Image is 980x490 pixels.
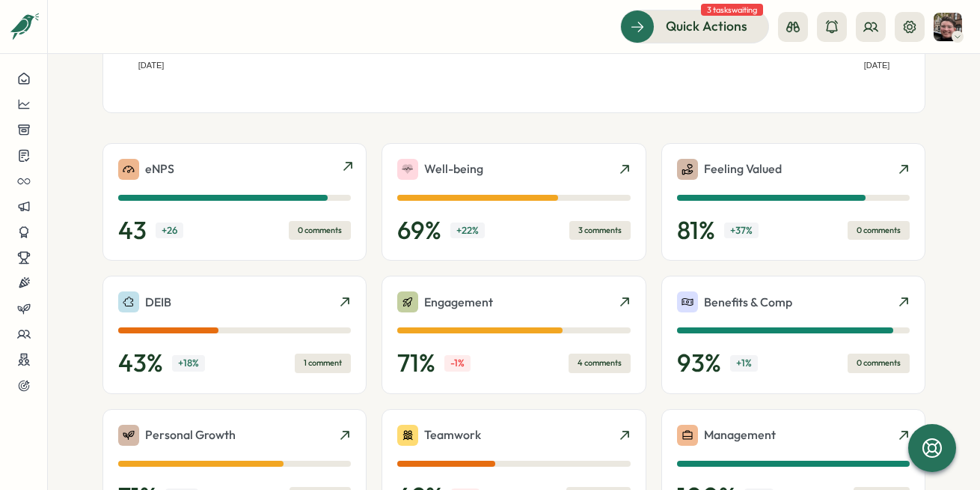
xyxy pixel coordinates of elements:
[172,355,205,372] p: + 18 %
[569,354,631,372] div: 4 comments
[704,160,782,178] p: Feeling Valued
[424,293,493,312] p: Engagement
[138,61,165,70] text: [DATE]
[145,426,236,444] p: Personal Growth
[289,221,351,240] div: 0 comments
[156,223,183,239] p: + 26
[661,143,925,261] a: Feeling Valued81%+37%0 comments
[724,223,759,239] p: + 37 %
[677,348,721,378] p: 93 %
[677,216,715,246] p: 81 %
[666,16,747,36] span: Quick Actions
[424,426,481,444] p: Teamwork
[701,4,763,16] span: 3 tasks waiting
[295,354,351,372] div: 1 comment
[397,348,435,378] p: 71 %
[118,348,163,378] p: 43 %
[730,355,758,372] p: + 1 %
[145,160,174,178] p: eNPS
[569,221,631,240] div: 3 comments
[444,355,471,372] p: -1 %
[848,221,910,240] div: 0 comments
[704,426,776,444] p: Management
[397,216,441,246] p: 69 %
[450,223,485,239] p: + 22 %
[934,13,962,41] img: Jordan Marino
[704,293,792,312] p: Benefits & Comp
[848,354,910,372] div: 0 comments
[382,143,646,261] a: Well-being69%+22%3 comments
[382,276,646,394] a: Engagement71%-1%4 comments
[661,276,925,394] a: Benefits & Comp93%+1%0 comments
[864,61,890,70] text: [DATE]
[145,293,171,312] p: DEIB
[620,10,769,43] button: Quick Actions
[424,160,483,178] p: Well-being
[118,216,147,246] p: 43
[102,276,367,394] a: DEIB43%+18%1 comment
[102,143,367,261] a: eNPS43+260 comments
